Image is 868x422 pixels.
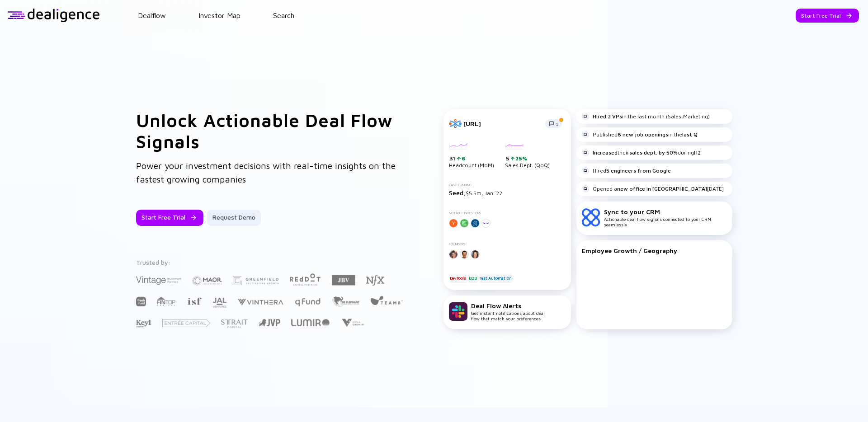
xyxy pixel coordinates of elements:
[450,155,494,162] div: 31
[449,242,566,246] div: Founders
[471,302,545,309] div: Deal Flow Alerts
[604,208,727,227] div: Actionable deal flow signals connected to your CRM seamlessly
[629,149,678,156] strong: sales dept. by 50%
[582,149,701,156] div: their during
[514,155,528,162] div: 25%
[471,302,545,321] div: Get instant notifications about deal flow that match your preferences
[136,109,407,152] h1: Unlock Actionable Deal Flow Signals
[237,298,283,306] img: Vinthera
[259,319,280,326] img: Jerusalem Venture Partners
[461,155,466,162] div: 6
[463,120,540,127] div: [URL]
[136,258,405,266] div: Trusted by:
[138,11,166,19] a: Dealflow
[479,273,512,282] div: Test Automation
[618,131,668,138] strong: 8 new job openings
[468,273,477,282] div: B2B
[233,277,278,285] img: Greenfield Partners
[157,296,176,306] img: FINTOP Capital
[682,131,698,138] strong: last Q
[289,272,321,286] img: Red Dot Capital Partners
[366,275,384,286] img: NFX
[207,210,261,226] button: Request Demo
[449,189,566,197] div: $5.5m, Jan `22
[449,211,566,215] div: Notable Investors
[449,189,466,197] span: Seed,
[505,143,550,169] div: Sales Dept. (QoQ)
[796,9,859,23] button: Start Free Trial
[694,149,701,156] strong: H2
[212,298,226,308] img: JAL Ventures
[198,11,241,19] a: Investor Map
[582,247,727,254] div: Employee Growth / Geography
[617,185,707,192] strong: new office in [GEOGRAPHIC_DATA]
[593,113,622,120] strong: Hired 2 VPs
[192,273,222,288] img: Maor Investments
[582,185,724,192] div: Opened a [DATE]
[162,319,210,327] img: Entrée Capital
[136,210,203,226] button: Start Free Trial
[187,297,202,305] img: Israel Secondary Fund
[506,155,550,162] div: 5
[604,208,727,216] div: Sync to your CRM
[332,296,359,307] img: The Elephant
[291,319,330,326] img: Lumir Ventures
[593,149,618,156] strong: Increased
[294,296,321,307] img: Q Fund
[136,160,396,184] span: Power your investment decisions with real-time insights on the fastest growing companies
[449,273,467,282] div: DevTools
[606,167,671,174] strong: 5 engineers from Google
[370,295,403,305] img: Team8
[221,319,248,328] img: Strait Capital
[136,319,151,328] img: Key1 Capital
[582,167,671,174] div: Hired
[582,113,710,120] div: in the last month (Sales,Marketing)
[273,11,294,19] a: Search
[136,275,181,286] img: Vintage Investment Partners
[582,131,698,138] div: Published in the
[449,143,494,169] div: Headcount (MoM)
[332,274,355,286] img: JBV Capital
[449,183,566,187] div: Last Funding
[340,319,364,327] img: Viola Growth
